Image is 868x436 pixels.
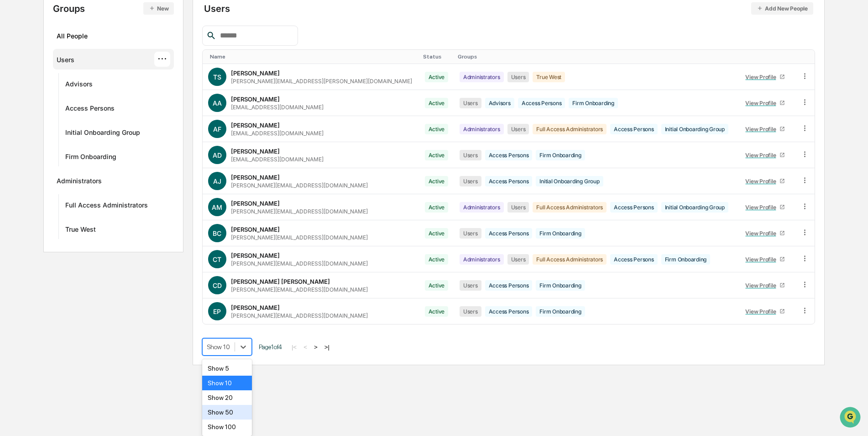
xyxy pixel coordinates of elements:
div: [PERSON_NAME] [231,252,280,259]
span: AF [213,125,221,133]
a: View Profile [742,122,789,136]
div: Show 5 [202,361,252,376]
a: Powered byPylon [64,154,110,162]
div: Users [507,254,529,265]
div: Users [507,202,529,213]
div: 🔎 [9,133,16,141]
div: Show 50 [202,405,252,420]
div: View Profile [745,74,779,80]
div: 🗄️ [66,116,73,123]
div: Active [425,280,449,291]
div: Full Access Administrators [533,202,607,213]
a: View Profile [742,200,789,214]
div: Access Persons [485,280,533,291]
button: New [143,2,174,15]
div: Firm Onboarding [536,280,585,291]
div: Active [425,228,449,239]
div: View Profile [745,152,779,159]
div: Initial Onboarding Group [65,128,140,139]
a: View Profile [742,148,789,162]
div: Firm Onboarding [661,254,710,265]
div: Administrators [460,124,504,134]
div: Administrators [460,202,504,213]
div: View Profile [745,282,779,289]
div: Show 10 [202,376,252,390]
div: Active [425,254,449,265]
div: View Profile [745,178,779,185]
div: View Profile [745,256,779,263]
div: [PERSON_NAME][EMAIL_ADDRESS][DOMAIN_NAME] [231,260,368,267]
div: [PERSON_NAME][EMAIL_ADDRESS][PERSON_NAME][DOMAIN_NAME] [231,78,412,85]
span: Page 1 of 4 [259,343,282,351]
span: EP [213,308,221,315]
div: Active [425,72,449,82]
button: > [311,343,320,351]
img: 1746055101610-c473b297-6a78-478c-a979-82029cc54cd1 [9,70,26,86]
div: Users [460,98,481,108]
div: Initial Onboarding Group [661,202,728,213]
div: Administrators [460,72,504,82]
a: 🖐️Preclearance [5,112,63,128]
div: Users [460,228,481,239]
a: View Profile [742,96,789,110]
button: < [301,343,310,351]
div: Toggle SortBy [802,53,811,60]
span: AJ [213,177,221,185]
span: AM [212,203,222,211]
div: View Profile [745,230,779,237]
div: Access Persons [65,104,115,115]
div: Toggle SortBy [740,53,791,60]
div: [PERSON_NAME] [231,96,280,103]
span: AD [213,151,222,159]
div: [EMAIL_ADDRESS][DOMAIN_NAME] [231,156,324,163]
div: Access Persons [485,150,533,160]
div: [EMAIL_ADDRESS][DOMAIN_NAME] [231,130,324,137]
div: Firm Onboarding [569,98,617,108]
span: CT [213,255,221,263]
div: Initial Onboarding Group [661,124,728,134]
div: [PERSON_NAME] [231,304,280,311]
a: View Profile [742,304,789,319]
div: Administrators [57,177,102,188]
div: [PERSON_NAME][EMAIL_ADDRESS][DOMAIN_NAME] [231,312,368,319]
div: Active [425,306,449,317]
div: All People [57,28,170,43]
div: Access Persons [518,98,565,108]
div: [PERSON_NAME] [231,174,280,181]
div: View Profile [745,100,779,106]
div: Show 100 [202,420,252,434]
div: Access Persons [485,176,533,186]
div: Active [425,124,449,134]
a: View Profile [742,174,789,188]
a: View Profile [742,226,789,240]
div: Toggle SortBy [210,53,416,60]
button: >| [322,343,332,351]
div: Access Persons [485,306,533,317]
span: Data Lookup [18,133,58,142]
div: Advisors [65,80,93,91]
div: [PERSON_NAME] [PERSON_NAME] [231,278,330,285]
div: Groups [53,2,174,15]
div: [PERSON_NAME] [231,200,280,207]
div: [PERSON_NAME][EMAIL_ADDRESS][DOMAIN_NAME] [231,234,368,241]
div: [PERSON_NAME] [231,122,280,129]
div: Show 20 [202,390,252,405]
div: Users [57,56,74,67]
div: Full Access Administrators [533,124,607,134]
div: Active [425,202,449,213]
div: [PERSON_NAME][EMAIL_ADDRESS][DOMAIN_NAME] [231,208,368,215]
div: View Profile [745,204,779,211]
p: How can we help? [9,19,166,34]
div: Users [460,176,481,186]
div: [PERSON_NAME] [231,226,280,233]
div: [PERSON_NAME][EMAIL_ADDRESS][DOMAIN_NAME] [231,182,368,189]
div: Users [507,124,529,134]
div: True West [533,72,565,82]
div: View Profile [745,308,779,315]
span: Attestations [75,115,113,124]
div: [EMAIL_ADDRESS][DOMAIN_NAME] [231,104,324,111]
div: Users [507,72,529,82]
div: Users [204,2,813,15]
div: Full Access Administrators [533,254,607,265]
